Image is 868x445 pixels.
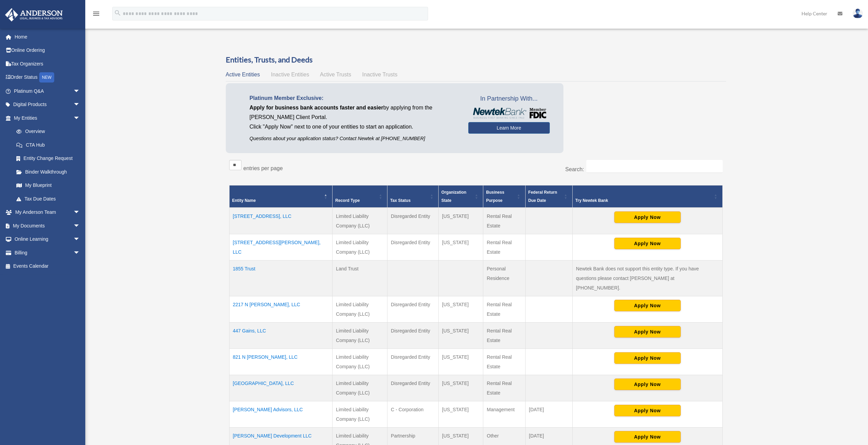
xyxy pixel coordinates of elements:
[333,322,387,348] td: Limited Liability Company (LLC)
[483,348,526,375] td: Rental Real Estate
[10,192,87,206] a: Tax Due Dates
[483,401,526,427] td: Management
[5,71,90,85] a: Order StatusNEW
[5,84,90,98] a: Platinum Q&Aarrow_drop_down
[5,111,87,125] a: My Entitiesarrow_drop_down
[565,166,584,172] label: Search:
[333,185,387,208] th: Record Type: Activate to sort
[362,72,397,77] span: Inactive Trusts
[5,57,90,71] a: Tax Organizers
[483,208,526,234] td: Rental Real Estate
[468,93,550,104] span: In Partnership With...
[333,296,387,322] td: Limited Liability Company (LLC)
[441,190,466,203] span: Organization State
[73,206,87,220] span: arrow_drop_down
[387,185,439,208] th: Tax Status: Activate to sort
[483,185,526,208] th: Business Purpose: Activate to sort
[486,190,504,203] span: Business Purpose
[333,234,387,260] td: Limited Liability Company (LLC)
[73,98,87,112] span: arrow_drop_down
[614,300,681,311] button: Apply Now
[614,352,681,364] button: Apply Now
[525,185,572,208] th: Federal Return Due Date: Activate to sort
[92,12,100,18] a: menu
[73,233,87,247] span: arrow_drop_down
[333,260,387,296] td: Land Trust
[250,103,458,122] p: by applying from the [PERSON_NAME] Client Portal.
[575,196,712,205] div: Try Newtek Bank
[10,152,87,165] a: Entity Change Request
[439,401,483,427] td: [US_STATE]
[73,219,87,233] span: arrow_drop_down
[229,401,333,427] td: [PERSON_NAME] Advisors, LLC
[232,198,256,203] span: Entity Name
[387,348,439,375] td: Disregarded Entity
[387,401,439,427] td: C - Corporation
[333,208,387,234] td: Limited Liability Company (LLC)
[483,260,526,296] td: Personal Residence
[5,246,90,259] a: Billingarrow_drop_down
[483,375,526,401] td: Rental Real Estate
[335,198,360,203] span: Record Type
[73,111,87,125] span: arrow_drop_down
[387,296,439,322] td: Disregarded Entity
[226,55,726,65] h3: Entities, Trusts, and Deeds
[387,208,439,234] td: Disregarded Entity
[229,348,333,375] td: 821 N [PERSON_NAME], LLC
[10,125,84,138] a: Overview
[439,348,483,375] td: [US_STATE]
[5,98,90,112] a: Digital Productsarrow_drop_down
[229,322,333,348] td: 447 Gains, LLC
[5,206,90,219] a: My Anderson Teamarrow_drop_down
[73,246,87,260] span: arrow_drop_down
[390,198,411,203] span: Tax Status
[387,322,439,348] td: Disregarded Entity
[614,405,681,416] button: Apply Now
[3,8,65,21] img: Anderson Advisors Platinum Portal
[333,375,387,401] td: Limited Liability Company (LLC)
[5,219,90,233] a: My Documentsarrow_drop_down
[229,375,333,401] td: [GEOGRAPHIC_DATA], LLC
[572,260,722,296] td: Newtek Bank does not support this entity type. If you have questions please contact [PERSON_NAME]...
[572,185,722,208] th: Try Newtek Bank : Activate to sort
[528,190,557,203] span: Federal Return Due Date
[5,30,90,44] a: Home
[614,211,681,223] button: Apply Now
[39,72,54,83] div: NEW
[250,93,458,103] p: Platinum Member Exclusive:
[614,379,681,390] button: Apply Now
[5,233,90,246] a: Online Learningarrow_drop_down
[229,208,333,234] td: [STREET_ADDRESS], LLC
[439,185,483,208] th: Organization State: Activate to sort
[114,9,121,17] i: search
[333,401,387,427] td: Limited Liability Company (LLC)
[387,234,439,260] td: Disregarded Entity
[472,108,546,119] img: NewtekBankLogoSM.png
[229,185,333,208] th: Entity Name: Activate to invert sorting
[271,72,309,77] span: Inactive Entities
[229,260,333,296] td: 1855 Trust
[250,134,458,143] p: Questions about your application status? Contact Newtek at [PHONE_NUMBER]
[229,296,333,322] td: 2217 N [PERSON_NAME], LLC
[73,84,87,98] span: arrow_drop_down
[5,259,90,273] a: Events Calendar
[92,10,100,18] i: menu
[483,296,526,322] td: Rental Real Estate
[439,234,483,260] td: [US_STATE]
[853,9,863,18] img: User Pic
[439,296,483,322] td: [US_STATE]
[226,72,260,77] span: Active Entities
[614,326,681,338] button: Apply Now
[614,431,681,443] button: Apply Now
[439,322,483,348] td: [US_STATE]
[483,322,526,348] td: Rental Real Estate
[439,208,483,234] td: [US_STATE]
[525,401,572,427] td: [DATE]
[229,234,333,260] td: [STREET_ADDRESS][PERSON_NAME], LLC
[614,238,681,249] button: Apply Now
[320,72,351,77] span: Active Trusts
[5,44,90,57] a: Online Ordering
[387,375,439,401] td: Disregarded Entity
[439,375,483,401] td: [US_STATE]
